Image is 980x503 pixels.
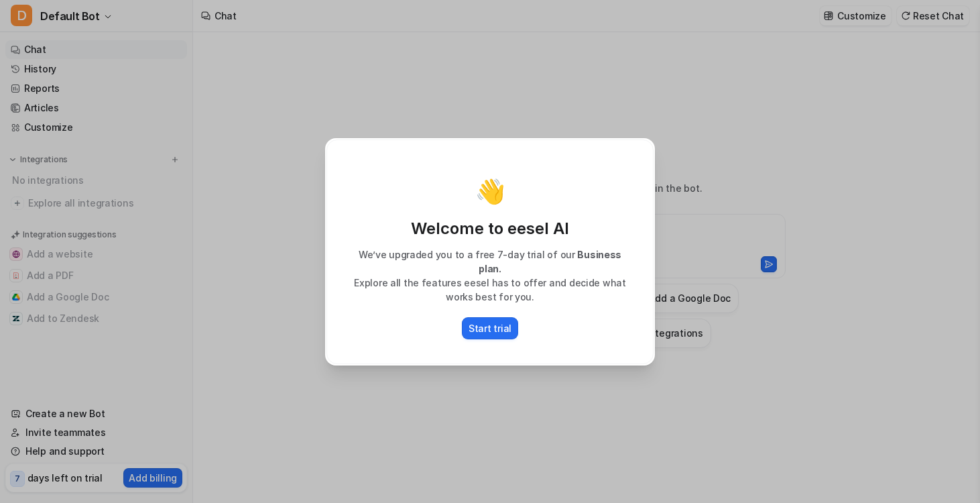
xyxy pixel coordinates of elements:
p: Start trial [469,321,511,335]
p: We’ve upgraded you to a free 7-day trial of our [341,247,639,276]
p: Welcome to eesel AI [341,218,639,239]
p: Explore all the features eesel has to offer and decide what works best for you. [341,276,639,304]
p: 👋 [475,178,505,205]
button: Start trial [462,317,518,339]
